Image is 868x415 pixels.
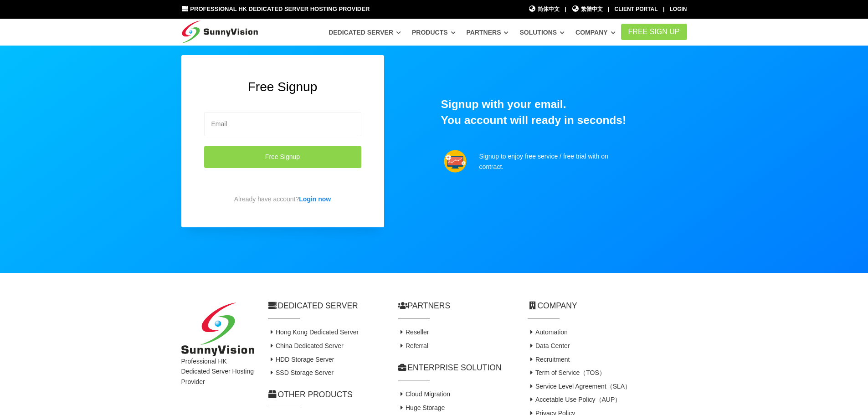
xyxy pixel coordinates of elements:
a: China Dedicated Server [268,342,344,349]
a: FREE Sign Up [621,24,687,40]
h2: Company [528,300,687,312]
a: Term of Service（TOS） [528,369,606,376]
a: Products [412,24,456,41]
a: Solutions [519,24,565,41]
h2: Other Products [268,389,384,400]
h2: Enterprise Solution [398,362,514,374]
p: Already have account? [204,194,361,204]
a: Automation [528,328,568,336]
a: Partners [467,24,509,41]
a: Reseller [398,328,429,336]
img: support.png [444,150,467,173]
a: Dedicated Server [329,24,401,41]
a: Client Portal [615,6,658,12]
li: | [663,5,664,14]
a: 简体中文 [529,5,560,14]
a: SSD Storage Server [268,369,334,376]
li: | [565,5,566,14]
button: Free Signup [204,146,361,168]
a: 繁體中文 [571,5,603,14]
li: | [608,5,609,14]
h2: Free Signup [204,78,361,96]
input: Email [204,112,361,136]
h2: Dedicated Server [268,300,384,312]
a: Service Level Agreement（SLA） [528,383,632,390]
a: Huge Storage [398,404,445,411]
a: Cloud Migration [398,390,451,398]
a: HDD Storage Server [268,356,334,363]
p: Signup to enjoy free service / free trial with on contract. [479,151,622,172]
a: Accetable Use Policy（AUP） [528,396,621,403]
a: Login now [299,195,331,203]
h1: Signup with your email. You account will ready in seconds! [441,97,687,128]
img: SunnyVision Limited [181,302,254,357]
h2: Partners [398,300,514,312]
span: Professional HK Dedicated Server Hosting Provider [190,5,370,12]
a: Data Center [528,342,570,349]
a: Referral [398,342,428,349]
a: Company [575,24,616,41]
a: Hong Kong Dedicated Server [268,328,359,336]
a: Recruitment [528,356,570,363]
a: Login [670,6,687,12]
